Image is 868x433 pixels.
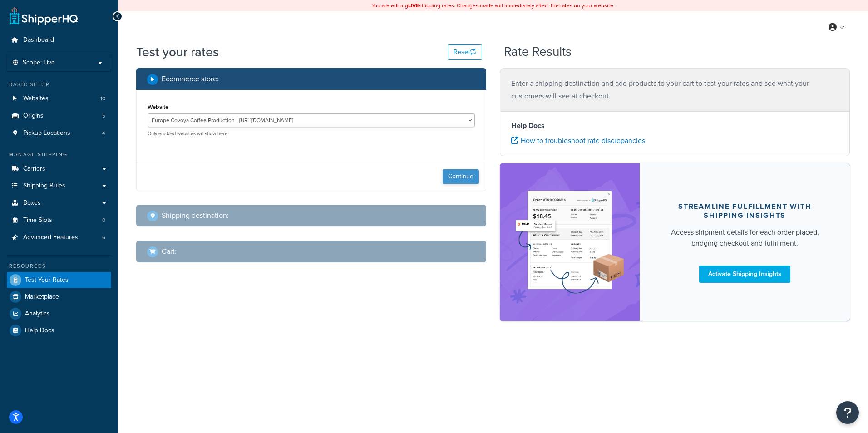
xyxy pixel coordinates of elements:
[661,227,828,249] div: Access shipment details for each order placed, bridging checkout and fulfillment.
[7,272,111,288] a: Test Your Rates
[7,322,111,339] a: Help Docs
[7,90,111,107] li: Websites
[7,108,111,124] a: Origins5
[7,125,111,142] li: Pickup Locations
[102,129,105,137] span: 4
[699,266,790,283] a: Activate Shipping Insights
[443,169,479,184] button: Continue
[7,108,111,124] li: Origins
[162,247,177,256] h2: Cart :
[7,229,111,246] a: Advanced Features6
[102,234,105,241] span: 6
[7,212,111,229] li: Time Slots
[7,177,111,194] a: Shipping Rules
[23,216,52,224] span: Time Slots
[102,216,105,224] span: 0
[23,36,54,44] span: Dashboard
[448,44,482,60] button: Reset
[7,90,111,107] a: Websites10
[7,125,111,142] a: Pickup Locations4
[7,32,111,49] a: Dashboard
[148,103,168,110] label: Website
[23,112,44,120] span: Origins
[7,212,111,229] a: Time Slots0
[7,195,111,212] a: Boxes
[25,327,54,335] span: Help Docs
[162,75,219,83] h2: Ecommerce store :
[661,202,828,220] div: Streamline Fulfillment with Shipping Insights
[504,45,572,59] h2: Rate Results
[136,43,219,61] h1: Test your rates
[23,199,41,207] span: Boxes
[23,95,49,103] span: Websites
[148,130,475,137] p: Only enabled websites will show here
[511,120,838,131] h4: Help Docs
[511,77,838,103] p: Enter a shipping destination and add products to your cart to test your rates and see what your c...
[25,276,69,284] span: Test Your Rates
[23,234,78,241] span: Advanced Features
[7,305,111,322] a: Analytics
[836,401,859,424] button: Open Resource Center
[7,151,111,158] div: Manage Shipping
[100,95,105,103] span: 10
[513,177,626,307] img: feature-image-si-e24932ea9b9fcd0ff835db86be1ff8d589347e8876e1638d903ea230a36726be.png
[25,310,50,318] span: Analytics
[7,81,111,89] div: Basic Setup
[23,59,55,67] span: Scope: Live
[408,1,419,10] b: LIVE
[7,229,111,246] li: Advanced Features
[25,293,59,301] span: Marketplace
[7,161,111,177] a: Carriers
[511,135,645,146] a: How to troubleshoot rate discrepancies
[23,165,45,173] span: Carriers
[102,112,105,120] span: 5
[23,182,65,190] span: Shipping Rules
[7,262,111,270] div: Resources
[23,129,70,137] span: Pickup Locations
[162,212,229,220] h2: Shipping destination :
[7,289,111,305] a: Marketplace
